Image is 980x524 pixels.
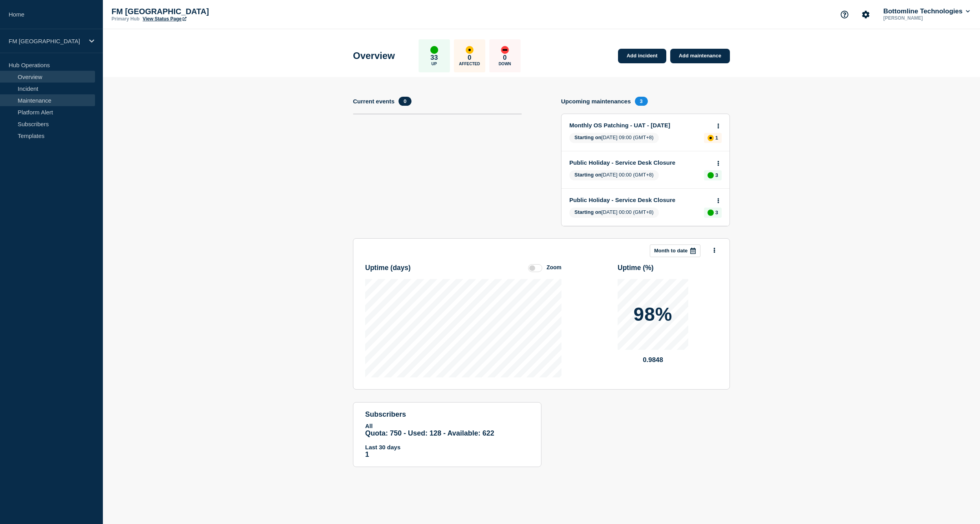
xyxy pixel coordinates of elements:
p: Primary Hub [112,16,139,22]
p: [PERSON_NAME] [882,15,964,21]
p: Down [499,62,511,66]
p: 0 [503,54,506,62]
p: Month to date [654,248,687,254]
p: All [365,423,529,429]
h4: subscribers [365,410,529,419]
span: 3 [635,97,648,106]
div: down [501,46,509,54]
span: [DATE] 09:00 (GMT+8) [569,133,659,143]
p: 3 [715,172,718,178]
a: Public Holiday - Service Desk Closure [569,159,711,166]
button: Month to date [650,245,700,257]
p: 3 [715,210,718,215]
a: Add maintenance [670,49,730,63]
p: Up [431,62,437,66]
h3: Uptime ( days ) [365,264,411,272]
button: Support [836,6,853,23]
span: Quota: 750 - Used: 128 - Available: 622 [365,429,494,437]
div: Zoom [547,264,561,270]
a: Monthly OS Patching - UAT - [DATE] [569,122,711,129]
span: Starting on [574,172,602,178]
p: 1 [365,450,529,459]
div: up [708,172,714,178]
span: [DATE] 00:00 (GMT+8) [569,170,659,180]
h1: Overview [353,50,395,61]
div: up [430,46,438,54]
a: Add incident [618,49,666,63]
p: 98% [633,305,672,324]
p: 33 [430,54,438,62]
div: affected [708,135,714,141]
p: 1 [715,135,718,141]
span: 0 [399,97,411,106]
p: 0 [468,54,471,62]
p: FM [GEOGRAPHIC_DATA] [112,7,269,16]
span: Starting on [574,209,602,215]
a: View Status Page [143,16,186,22]
span: Starting on [574,134,602,140]
button: Bottomline Technologies [882,7,971,15]
p: 0.9848 [618,356,688,364]
h4: Upcoming maintenances [561,98,631,105]
div: up [708,210,714,216]
p: Affected [459,62,480,66]
p: Last 30 days [365,444,529,450]
div: affected [466,46,474,54]
span: [DATE] 00:00 (GMT+8) [569,208,659,218]
h3: Uptime ( % ) [618,264,654,272]
p: FM [GEOGRAPHIC_DATA] [9,38,84,44]
button: Account settings [857,6,874,23]
a: Public Holiday - Service Desk Closure [569,197,711,203]
h4: Current events [353,98,395,105]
